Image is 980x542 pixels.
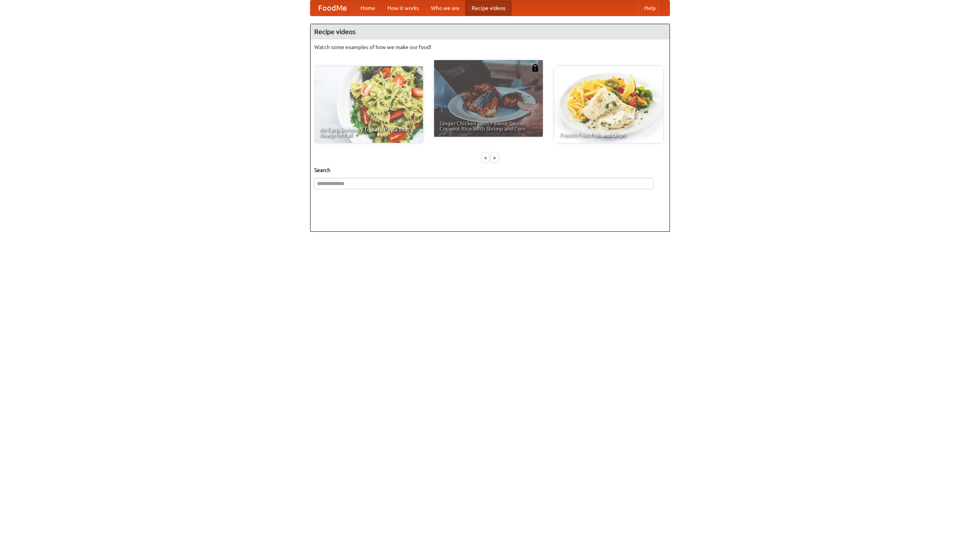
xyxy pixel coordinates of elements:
[465,0,511,16] a: Recipe videos
[560,132,658,138] span: French Fries Fish and Chips
[381,0,425,16] a: How it works
[531,64,539,72] img: 483408.png
[314,43,666,51] p: Watch some examples of how we make our food!
[482,153,489,162] div: «
[425,0,465,16] a: Who we are
[554,66,663,143] a: French Fries Fish and Chips
[354,0,381,16] a: Home
[314,66,423,143] a: An Easy, Summery Tomato Pasta That's Ready for Fall
[491,153,498,162] div: »
[638,0,662,16] a: Help
[310,0,354,16] a: FoodMe
[314,166,666,174] h5: Search
[310,24,670,39] h4: Recipe videos
[320,127,418,138] span: An Easy, Summery Tomato Pasta That's Ready for Fall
